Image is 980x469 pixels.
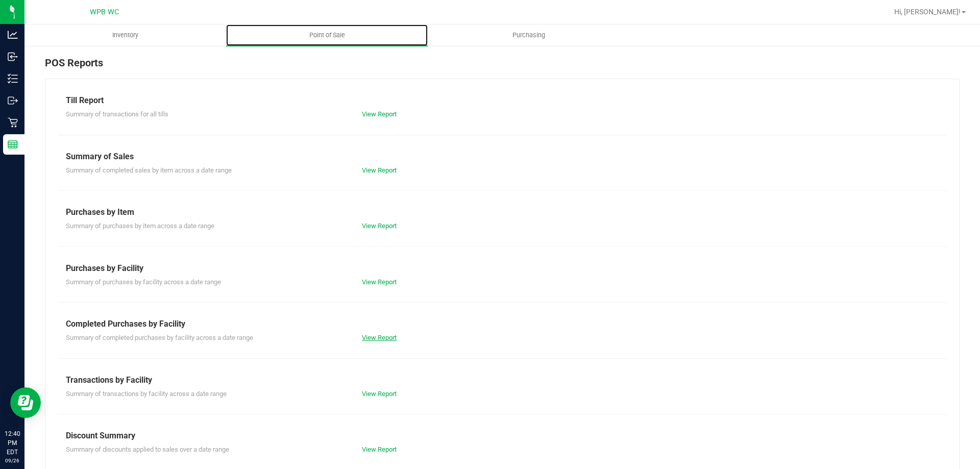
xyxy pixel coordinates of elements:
[226,24,428,46] a: Point of Sale
[66,151,939,163] div: Summary of Sales
[66,222,214,230] span: Summary of purchases by item across a date range
[66,446,229,453] span: Summary of discounts applied to sales over a date range
[894,8,961,16] span: Hi, [PERSON_NAME]!
[5,429,20,457] p: 12:40 PM EDT
[362,166,397,174] a: View Report
[362,446,397,453] a: View Report
[66,374,939,386] div: Transactions by Facility
[66,262,939,275] div: Purchases by Facility
[8,139,18,150] inline-svg: Reports
[66,94,939,107] div: Till Report
[362,278,397,286] a: View Report
[66,430,939,442] div: Discount Summary
[8,73,18,84] inline-svg: Inventory
[296,31,359,40] span: Point of Sale
[45,55,960,79] div: POS Reports
[499,31,559,40] span: Purchasing
[10,387,41,418] iframe: Resource center
[66,206,939,218] div: Purchases by Item
[90,8,119,16] span: WPB WC
[362,390,397,398] a: View Report
[66,334,253,341] span: Summary of completed purchases by facility across a date range
[428,24,629,46] a: Purchasing
[362,334,397,341] a: View Report
[8,30,18,40] inline-svg: Analytics
[66,278,221,286] span: Summary of purchases by facility across a date range
[66,318,939,330] div: Completed Purchases by Facility
[362,110,397,118] a: View Report
[8,52,18,62] inline-svg: Inbound
[8,117,18,128] inline-svg: Retail
[99,31,152,40] span: Inventory
[66,390,227,398] span: Summary of transactions by facility across a date range
[66,166,232,174] span: Summary of completed sales by item across a date range
[24,24,226,46] a: Inventory
[5,457,20,464] p: 09/26
[66,110,168,118] span: Summary of transactions for all tills
[8,95,18,106] inline-svg: Outbound
[362,222,397,230] a: View Report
